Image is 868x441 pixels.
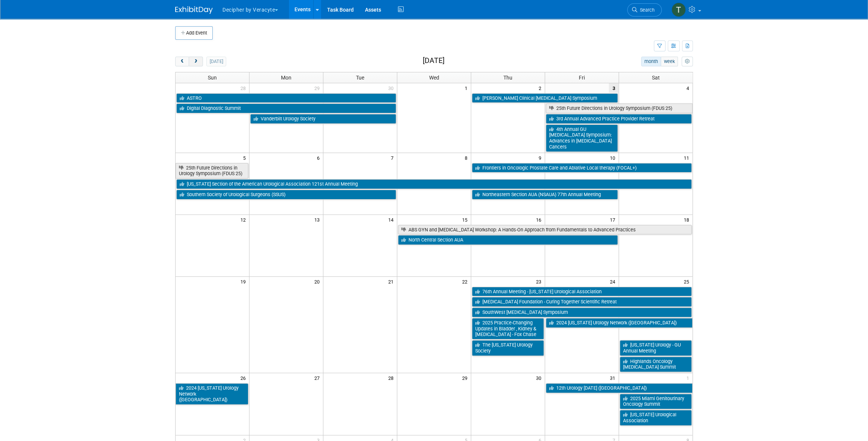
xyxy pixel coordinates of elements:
a: ABS GYN and [MEDICAL_DATA] Workshop: A Hands-On Approach from Fundamentals to Advanced Practices [398,225,692,235]
span: Sat [652,75,659,81]
span: 1 [686,373,692,382]
span: 26 [240,373,249,382]
span: 29 [461,373,471,382]
a: [US_STATE] Urology - GU Annual Meeting [620,340,692,355]
a: 25th Future Directions in Urology Symposium (FDUS 25) [176,163,248,178]
a: 2025 Practice-Changing Updates in Bladder , Kidney & [MEDICAL_DATA] - Fox Chase [472,318,544,339]
img: Tony Alvarado [671,3,686,17]
span: Tue [356,75,364,81]
img: ExhibitDay [175,6,213,14]
a: Vanderbilt Urology Society [250,114,396,124]
span: Fri [579,75,585,81]
a: 76th Annual Meeting - [US_STATE] Urological Association [472,287,692,297]
a: Frontiers in Oncologic Prostate Care and Ablative Local therapy (FOCAL+) [472,163,692,173]
button: week [661,57,678,66]
a: 12th Urology [DATE] ([GEOGRAPHIC_DATA]) [546,383,692,393]
button: myCustomButton [682,57,693,66]
span: 1 [464,83,471,93]
a: 2025 Miami Genitourinary Oncology Summit [620,394,692,409]
a: 2024 [US_STATE] Urology Network ([GEOGRAPHIC_DATA]) [546,318,692,328]
a: 25th Future Directions in Urology Symposium (FDUS 25) [546,103,692,113]
span: 10 [609,153,619,162]
span: 3 [609,83,619,93]
span: 20 [314,277,323,286]
button: [DATE] [206,57,226,66]
span: 4 [686,83,692,93]
button: month [641,57,661,66]
span: 25 [683,277,692,286]
span: 21 [387,277,397,286]
span: 28 [387,373,397,382]
a: [US_STATE] Section of the American Urological Association 121st Annual Meeting [176,179,692,189]
span: 29 [314,83,323,93]
button: Add Event [175,26,213,40]
span: 27 [314,373,323,382]
a: Search [627,3,662,16]
a: The [US_STATE] Urology Society [472,340,544,355]
span: Mon [281,75,291,81]
span: 24 [609,277,619,286]
span: 19 [240,277,249,286]
span: Search [637,7,655,13]
span: 7 [390,153,397,162]
span: Sun [208,75,217,81]
span: 9 [538,153,545,162]
span: 22 [461,277,471,286]
span: 12 [240,215,249,224]
span: 6 [316,153,323,162]
a: Digital Diagnostic Summit [176,103,396,113]
button: next [189,57,203,66]
a: Highlands Oncology [MEDICAL_DATA] Summit [620,357,692,372]
button: prev [175,57,189,66]
a: 4th Annual GU [MEDICAL_DATA] Symposium: Advances in [MEDICAL_DATA] Cancers [546,124,618,152]
span: 16 [535,215,545,224]
a: Southern Society of Urological Surgeons (SSUS) [176,190,396,199]
span: 17 [609,215,619,224]
a: 3rd Annual Advanced Practice Provider Retreat [546,114,692,124]
span: 5 [242,153,249,162]
i: Personalize Calendar [685,59,689,64]
span: 2 [538,83,545,93]
span: 31 [609,373,619,382]
span: 15 [461,215,471,224]
h2: [DATE] [423,57,445,65]
a: 2024 [US_STATE] Urology Network ([GEOGRAPHIC_DATA]) [176,383,248,405]
span: Thu [503,75,512,81]
span: 30 [535,373,545,382]
a: North Central Section AUA [398,235,618,245]
span: 18 [683,215,692,224]
span: 13 [314,215,323,224]
span: 28 [240,83,249,93]
span: 8 [464,153,471,162]
a: SouthWest [MEDICAL_DATA] Symposium [472,307,692,317]
a: Northeastern Section AUA (NSAUA) 77th Annual Meeting [472,190,618,199]
span: 30 [387,83,397,93]
a: [MEDICAL_DATA] Foundation - Curing Together Scientific Retreat [472,297,692,307]
a: ASTRO [176,93,396,103]
span: Wed [429,75,439,81]
span: 14 [387,215,397,224]
a: [PERSON_NAME] Clinical [MEDICAL_DATA] Symposium [472,93,618,103]
a: [US_STATE] Urological Association [620,410,692,425]
span: 23 [535,277,545,286]
span: 11 [683,153,692,162]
